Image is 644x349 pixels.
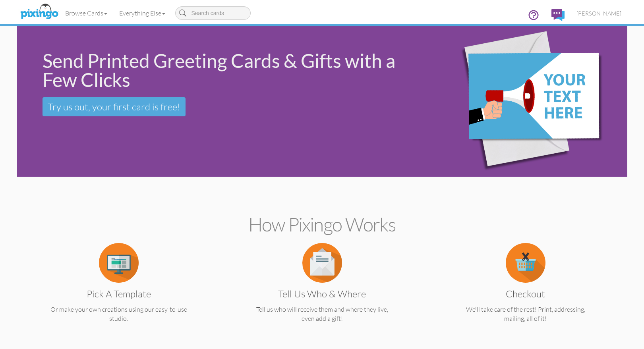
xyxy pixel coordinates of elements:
img: eb544e90-0942-4412-bfe0-c610d3f4da7c.png [430,15,622,188]
a: Pick a Template Or make your own creations using our easy-to-use studio. [33,258,205,323]
img: item.alt [99,243,139,283]
img: item.alt [302,243,342,283]
a: Tell us Who & Where Tell us who will receive them and where they live, even add a gift! [236,258,408,323]
img: item.alt [506,243,545,283]
a: Checkout We'll take care of the rest! Print, addressing, mailing, all of it! [439,258,612,323]
h3: Pick a Template [39,289,199,299]
p: Or make your own creations using our easy-to-use studio. [33,305,205,323]
span: Try us out, your first card is free! [48,101,180,113]
iframe: Chat [644,349,644,349]
a: Try us out, your first card is free! [43,97,186,116]
p: We'll take care of the rest! Print, addressing, mailing, all of it! [439,305,612,323]
a: Everything Else [113,3,171,23]
h3: Checkout [445,289,606,299]
h3: Tell us Who & Where [242,289,402,299]
img: comments.svg [551,9,565,21]
span: [PERSON_NAME] [576,10,621,17]
div: Send Printed Greeting Cards & Gifts with a Few Clicks [43,51,418,89]
a: Browse Cards [59,3,113,23]
img: pixingo logo [18,2,60,22]
a: [PERSON_NAME] [571,3,627,23]
p: Tell us who will receive them and where they live, even add a gift! [236,305,408,323]
input: Search cards [175,6,251,20]
h2: How Pixingo works [31,214,613,235]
